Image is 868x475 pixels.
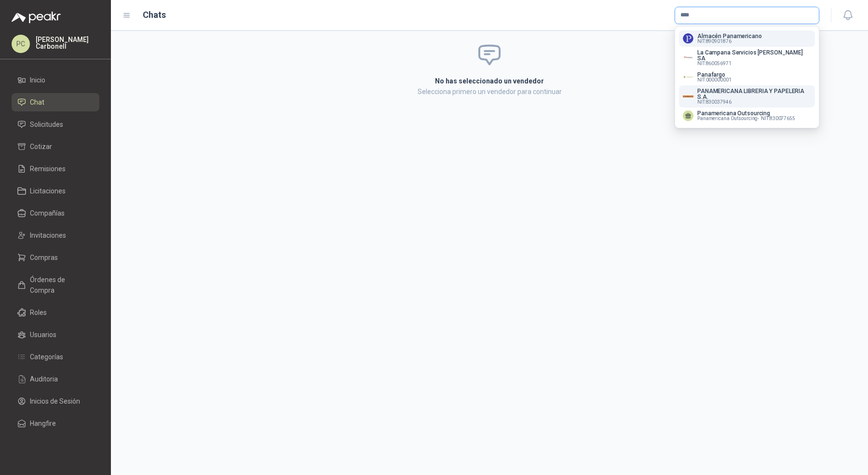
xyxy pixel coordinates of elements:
[697,39,732,44] span: NIT : 890901876
[12,204,99,222] a: Compañías
[143,8,166,22] h1: Chats
[679,47,815,69] button: Company LogoLa Campana Servicios [PERSON_NAME] SANIT:860056971
[12,414,99,433] a: Hangfire
[697,110,795,116] p: Panamericana Outsourcing
[683,72,693,82] img: Company Logo
[697,61,732,66] span: NIT : 860056971
[30,186,66,196] span: Licitaciones
[679,69,815,85] button: Company LogoPanafargoNIT:000000001
[12,370,99,388] a: Auditoria
[321,76,658,86] h2: No has seleccionado un vendedor
[12,303,99,322] a: Roles
[761,116,795,121] span: NIT : 830077655
[30,163,66,174] span: Remisiones
[12,71,99,89] a: Inicio
[679,30,815,47] button: Company LogoAlmacén PanamericanoNIT:890901876
[12,35,30,53] div: PC
[321,86,658,97] p: Selecciona primero un vendedor para continuar
[30,119,63,130] span: Solicitudes
[697,100,732,105] span: NIT : 830037946
[30,141,52,152] span: Cotizar
[683,33,693,44] img: Company Logo
[12,348,99,366] a: Categorías
[12,12,61,23] img: Logo peakr
[683,53,693,63] img: Company Logo
[12,182,99,200] a: Licitaciones
[30,352,63,362] span: Categorías
[30,75,45,85] span: Inicio
[679,108,815,124] button: Panamericana OutsourcingPanamericana Outsourcing-NIT:830077655
[12,115,99,134] a: Solicitudes
[30,374,58,384] span: Auditoria
[12,271,99,299] a: Órdenes de Compra
[697,33,762,39] p: Almacén Panamericano
[30,230,66,241] span: Invitaciones
[30,396,80,407] span: Inicios de Sesión
[30,208,65,218] span: Compañías
[12,226,99,244] a: Invitaciones
[697,88,811,100] p: PANAMERICANA LIBRERIA Y PAPELERIA S.A.
[12,326,99,344] a: Usuarios
[697,50,811,61] p: La Campana Servicios [PERSON_NAME] SA
[683,91,693,102] img: Company Logo
[30,418,56,429] span: Hangfire
[12,392,99,410] a: Inicios de Sesión
[12,93,99,111] a: Chat
[30,97,44,108] span: Chat
[697,72,732,78] p: Panafargo
[679,85,815,108] button: Company LogoPANAMERICANA LIBRERIA Y PAPELERIA S.A.NIT:830037946
[12,160,99,178] a: Remisiones
[30,329,56,340] span: Usuarios
[36,36,99,50] p: [PERSON_NAME] Carbonell
[12,248,99,267] a: Compras
[697,116,759,121] span: Panamericana Outsourcing -
[30,307,47,318] span: Roles
[30,252,58,263] span: Compras
[12,137,99,156] a: Cotizar
[30,274,90,296] span: Órdenes de Compra
[697,78,732,82] span: NIT : 000000001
